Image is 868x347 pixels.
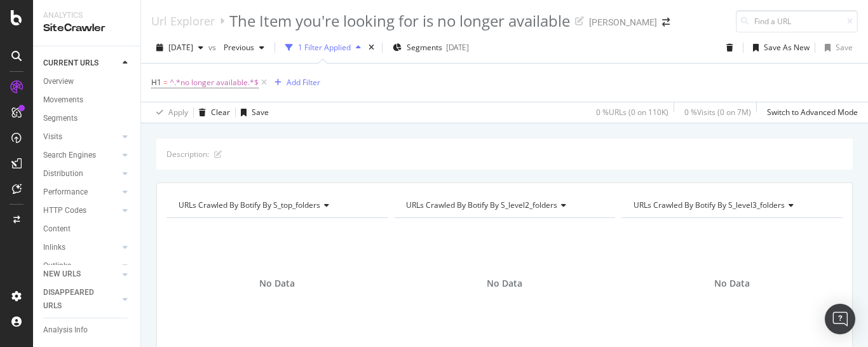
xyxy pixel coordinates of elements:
[168,42,193,53] span: 2025 Aug. 18th
[446,42,469,53] div: [DATE]
[662,18,670,27] div: arrow-right-arrow-left
[403,195,604,215] h4: URLs Crawled By Botify By s_level2_folders
[43,286,119,313] a: DISAPPEARED URLS
[168,107,188,118] div: Apply
[179,200,320,210] span: URLs Crawled By Botify By s_top_folders
[836,42,853,53] div: Save
[748,37,810,58] button: Save As New
[151,77,161,88] span: H1
[43,204,119,217] a: HTTP Codes
[298,42,351,53] div: 1 Filter Applied
[714,277,750,290] span: No Data
[43,268,119,281] a: NEW URLS
[43,186,88,199] div: Performance
[211,107,230,118] div: Clear
[43,112,78,125] div: Segments
[366,41,377,54] div: times
[269,75,320,90] button: Add Filter
[170,74,259,92] span: ^.*no longer available.*$
[229,10,570,32] div: The Item you're looking for is no longer available
[43,75,74,88] div: Overview
[176,195,376,215] h4: URLs Crawled By Botify By s_top_folders
[825,304,855,334] div: Open Intercom Messenger
[163,77,168,88] span: =
[43,167,119,180] a: Distribution
[43,323,88,337] div: Analysis Info
[596,107,668,118] div: 0 % URLs ( 0 on 110K )
[43,93,83,107] div: Movements
[259,277,295,290] span: No Data
[151,37,208,58] button: [DATE]
[487,277,522,290] span: No Data
[219,37,269,58] button: Previous
[151,14,215,28] a: Url Explorer
[43,259,71,273] div: Outlinks
[43,10,130,21] div: Analytics
[208,42,219,53] span: vs
[43,130,62,144] div: Visits
[43,241,119,254] a: Inlinks
[820,37,853,58] button: Save
[43,75,132,88] a: Overview
[236,102,269,123] button: Save
[280,37,366,58] button: 1 Filter Applied
[43,222,132,236] a: Content
[406,200,557,210] span: URLs Crawled By Botify By s_level2_folders
[407,42,442,53] span: Segments
[762,102,858,123] button: Switch to Advanced Mode
[194,102,230,123] button: Clear
[43,259,119,273] a: Outlinks
[388,37,474,58] button: Segments[DATE]
[631,195,831,215] h4: URLs Crawled By Botify By s_level3_folders
[43,130,119,144] a: Visits
[166,149,209,160] div: Description:
[252,107,269,118] div: Save
[287,77,320,88] div: Add Filter
[43,323,132,337] a: Analysis Info
[736,10,858,32] input: Find a URL
[767,107,858,118] div: Switch to Advanced Mode
[43,21,130,36] div: SiteCrawler
[684,107,751,118] div: 0 % Visits ( 0 on 7M )
[43,286,107,313] div: DISAPPEARED URLS
[43,186,119,199] a: Performance
[219,42,254,53] span: Previous
[589,16,657,29] div: [PERSON_NAME]
[634,200,785,210] span: URLs Crawled By Botify By s_level3_folders
[43,241,65,254] div: Inlinks
[43,204,86,217] div: HTTP Codes
[43,222,71,236] div: Content
[43,149,96,162] div: Search Engines
[43,167,83,180] div: Distribution
[43,149,119,162] a: Search Engines
[43,112,132,125] a: Segments
[43,93,132,107] a: Movements
[764,42,810,53] div: Save As New
[43,57,119,70] a: CURRENT URLS
[43,268,81,281] div: NEW URLS
[43,57,98,70] div: CURRENT URLS
[151,102,188,123] button: Apply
